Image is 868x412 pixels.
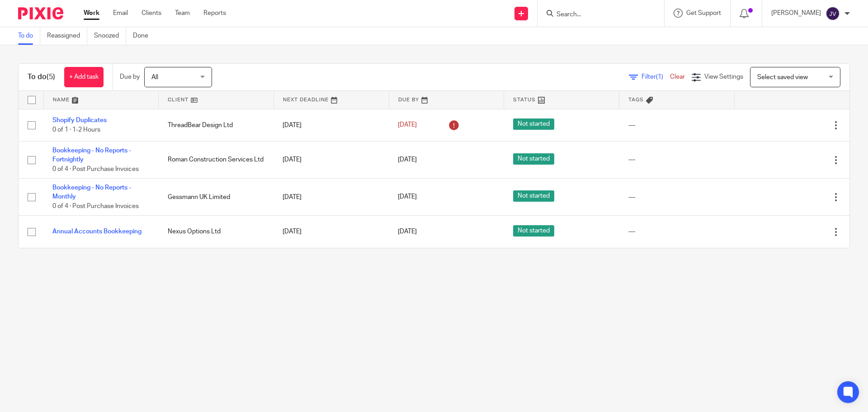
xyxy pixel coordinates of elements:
[826,6,840,21] img: svg%3E
[704,74,743,80] span: View Settings
[52,127,100,133] span: 0 of 1 · 1-2 Hours
[513,190,554,202] span: Not started
[52,166,139,172] span: 0 of 4 · Post Purchase Invoices
[642,74,670,80] span: Filter
[151,74,158,81] span: All
[52,147,131,163] a: Bookkeeping - No Reports - Fortnightly
[159,179,274,216] td: Gessmann UK Limited
[274,179,389,216] td: [DATE]
[47,27,87,45] a: Reassigned
[133,27,155,45] a: Done
[757,74,808,81] span: Select saved view
[28,72,55,82] h1: To do
[771,9,821,18] p: [PERSON_NAME]
[52,228,142,235] a: Annual Accounts Bookkeeping
[513,118,554,130] span: Not started
[84,9,99,18] a: Work
[670,74,685,80] a: Clear
[18,7,63,19] img: Pixie
[628,193,726,202] div: ---
[175,9,190,18] a: Team
[398,194,417,200] span: [DATE]
[159,109,274,141] td: ThreadBear Design Ltd
[628,121,726,130] div: ---
[513,153,554,165] span: Not started
[686,10,721,16] span: Get Support
[52,185,131,200] a: Bookkeeping - No Reports - Monthly
[203,9,226,18] a: Reports
[398,228,417,235] span: [DATE]
[113,9,128,18] a: Email
[18,27,40,45] a: To do
[274,216,389,248] td: [DATE]
[159,141,274,178] td: Roman Construction Services Ltd
[159,216,274,248] td: Nexus Options Ltd
[556,11,637,19] input: Search
[64,67,104,87] a: + Add task
[94,27,126,45] a: Snoozed
[628,97,644,102] span: Tags
[656,74,663,80] span: (1)
[274,109,389,141] td: [DATE]
[398,122,417,128] span: [DATE]
[52,117,107,123] a: Shopify Duplicates
[628,227,726,236] div: ---
[513,225,554,237] span: Not started
[142,9,161,18] a: Clients
[52,203,139,209] span: 0 of 4 · Post Purchase Invoices
[120,72,140,81] p: Due by
[274,141,389,178] td: [DATE]
[398,156,417,163] span: [DATE]
[47,73,55,81] span: (5)
[628,155,726,164] div: ---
